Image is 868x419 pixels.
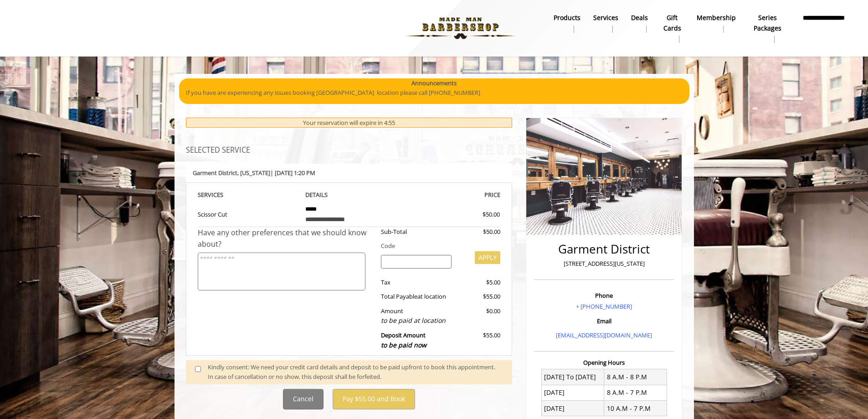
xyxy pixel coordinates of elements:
p: [STREET_ADDRESS][US_STATE] [536,259,672,269]
div: $50.00 [458,227,500,237]
th: SERVICE [198,190,299,200]
a: ServicesServices [587,11,625,35]
td: 8 A.M - 8 P.M [604,369,667,385]
div: Code [374,241,500,251]
button: Pay $55.00 and Book [333,389,415,409]
b: Series packages [749,13,787,33]
button: APPLY [475,251,500,264]
td: 10 A.M - 7 P.M [604,401,667,416]
span: at location [417,292,446,300]
div: $5.00 [458,278,500,287]
th: PRICE [400,190,501,200]
div: Sub-Total [374,227,458,237]
div: to be paid at location [381,316,452,326]
div: Kindly consent: We need your credit card details and deposit to be paid upfront to book this appo... [208,362,503,382]
img: Made Man Barbershop logo [398,3,523,53]
b: Deals [631,13,648,23]
h3: SELECTED SERVICE [186,146,513,155]
td: [DATE] [541,385,604,400]
div: $50.00 [450,210,500,219]
div: $55.00 [458,331,500,350]
a: + [PHONE_NUMBER] [576,302,632,310]
b: Deposit Amount [381,331,426,349]
h2: Garment District [536,243,672,256]
div: Have any other preferences that we should know about? [198,227,375,250]
div: Your reservation will expire in 4:55 [186,118,513,128]
td: Scissor Cut [198,200,299,227]
b: Membership [697,13,736,23]
td: 8 A.M - 7 P.M [604,385,667,400]
span: S [220,191,223,199]
button: Cancel [283,389,324,409]
a: DealsDeals [625,11,654,35]
div: $0.00 [458,306,500,326]
h3: Opening Hours [534,359,674,366]
p: If you have are experiencing any issues booking [GEOGRAPHIC_DATA] location please call [PHONE_NUM... [186,88,683,98]
td: [DATE] [541,401,604,416]
b: Garment District | [DATE] 1:20 PM [193,169,315,177]
div: Tax [374,278,458,287]
a: Productsproducts [547,11,587,35]
h3: Phone [536,292,672,299]
th: DETAILS [298,190,400,200]
h3: Email [536,318,672,324]
div: Total Payable [374,292,458,301]
span: to be paid now [381,341,426,349]
span: , [US_STATE] [237,169,270,177]
a: [EMAIL_ADDRESS][DOMAIN_NAME] [556,331,652,339]
a: MembershipMembership [690,11,742,35]
b: gift cards [661,13,684,33]
td: [DATE] To [DATE] [541,369,604,385]
b: Announcements [411,78,457,88]
a: Series packagesSeries packages [742,11,793,45]
b: Services [593,13,618,23]
div: $55.00 [458,292,500,301]
div: Amount [374,306,458,326]
b: products [554,13,580,23]
a: Gift cardsgift cards [654,11,690,45]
